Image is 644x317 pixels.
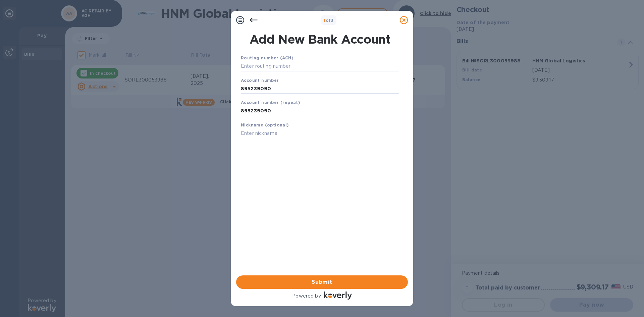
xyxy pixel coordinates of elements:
input: Enter nickname [241,128,399,139]
button: Submit [236,275,408,289]
p: Powered by [292,293,321,300]
span: Submit [241,278,402,286]
input: Enter account number [241,84,399,94]
img: Logo [324,292,352,300]
input: Enter account number [241,106,399,116]
b: Account number (repeat) [241,100,300,105]
span: 1 [324,18,325,23]
b: Routing number (ACH) [241,55,293,60]
b: of 3 [324,18,334,23]
b: Account number [241,78,279,83]
input: Enter routing number [241,61,399,71]
b: Nickname (optional) [241,122,289,127]
h1: Add New Bank Account [237,32,403,46]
